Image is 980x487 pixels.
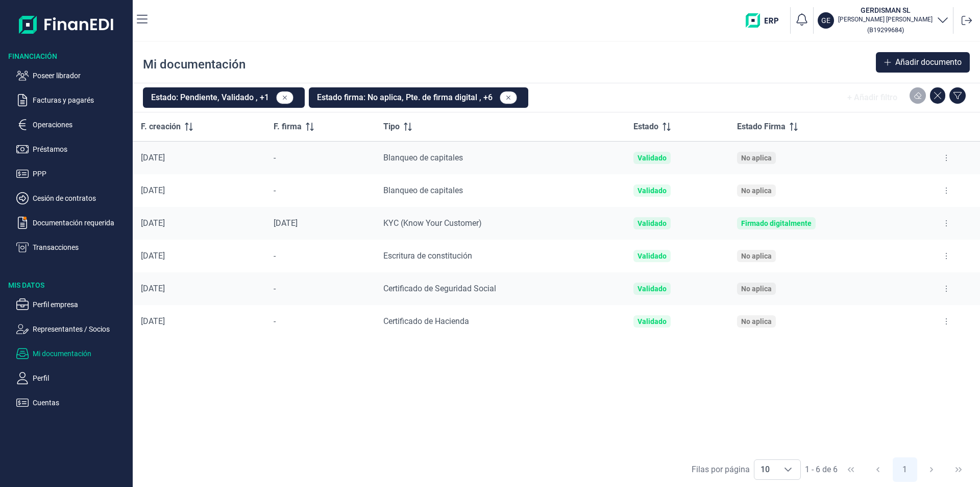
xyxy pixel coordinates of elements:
div: - [274,185,367,196]
div: [DATE] [141,251,257,261]
button: Transacciones [16,241,129,253]
div: Validado [638,317,667,326]
div: Validado [638,252,667,260]
button: Perfil [16,372,129,384]
h3: GERDISMAN SL [838,5,933,15]
span: Certificado de Seguridad Social [383,284,496,293]
p: Mi documentación [33,347,129,360]
button: Facturas y pagarés [16,94,129,106]
button: Mi documentación [16,347,129,360]
span: Tipo [383,121,400,133]
div: No aplica [741,154,772,162]
button: Estado firma: No aplica, Pte. de firma digital , +6 [309,87,528,108]
button: Cesión de contratos [16,192,129,204]
p: Representantes / Socios [33,323,129,335]
button: Préstamos [16,143,129,155]
p: Transacciones [33,241,129,253]
p: Operaciones [33,119,129,131]
button: Next Page [919,457,944,482]
div: Validado [638,187,667,195]
span: KYC (Know Your Customer) [383,218,482,228]
p: Cesión de contratos [33,192,129,204]
div: Choose [776,460,800,479]
button: PPP [16,168,129,180]
div: Validado [638,219,667,227]
div: - [274,316,367,327]
button: Last Page [946,457,971,482]
div: No aplica [741,317,772,326]
div: Mi documentación [143,56,246,73]
span: Estado Firma [737,121,786,133]
p: Poseer librador [33,69,129,82]
div: Validado [638,154,667,162]
p: GE [821,15,830,26]
span: Añadir documento [895,56,962,68]
button: Operaciones [16,119,129,131]
div: No aplica [741,285,772,293]
div: [DATE] [141,316,257,327]
div: Firmado digitalmente [741,219,812,227]
img: erp [746,13,786,28]
p: Préstamos [33,143,129,155]
span: F. creación [141,121,181,133]
button: First Page [839,457,863,482]
span: F. firma [274,121,302,133]
button: Documentación requerida [16,217,129,229]
div: No aplica [741,252,772,260]
p: [PERSON_NAME] [PERSON_NAME] [838,15,933,24]
button: Poseer librador [16,69,129,82]
p: PPP [33,168,129,180]
button: Representantes / Socios [16,323,129,335]
div: [DATE] [141,153,257,163]
span: Blanqueo de capitales [383,153,463,163]
span: Certificado de Hacienda [383,316,469,326]
button: Perfil empresa [16,298,129,311]
div: [DATE] [141,185,257,196]
p: Facturas y pagarés [33,94,129,106]
div: - [274,251,367,261]
span: 1 - 6 de 6 [805,466,838,474]
div: [DATE] [141,218,257,228]
span: Estado [633,121,658,133]
img: Logo de aplicación [19,8,114,41]
button: Page 1 [893,457,917,482]
span: 10 [754,460,776,479]
div: Validado [638,285,667,293]
div: [DATE] [274,218,367,228]
span: Blanqueo de capitales [383,185,463,195]
p: Perfil [33,372,129,384]
div: - [274,153,367,163]
button: Añadir documento [876,52,970,73]
button: GEGERDISMAN SL[PERSON_NAME] [PERSON_NAME](B19299684) [818,5,949,36]
div: No aplica [741,187,772,195]
button: Estado: Pendiente, Validado , +1 [143,87,305,108]
p: Perfil empresa [33,298,129,311]
p: Documentación requerida [33,217,129,229]
button: Previous Page [866,457,890,482]
div: [DATE] [141,284,257,294]
small: Copiar cif [867,26,904,34]
div: Filas por página [692,463,750,476]
span: Escritura de constitución [383,251,472,261]
p: Cuentas [33,397,129,409]
div: - [274,284,367,294]
button: Cuentas [16,397,129,409]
